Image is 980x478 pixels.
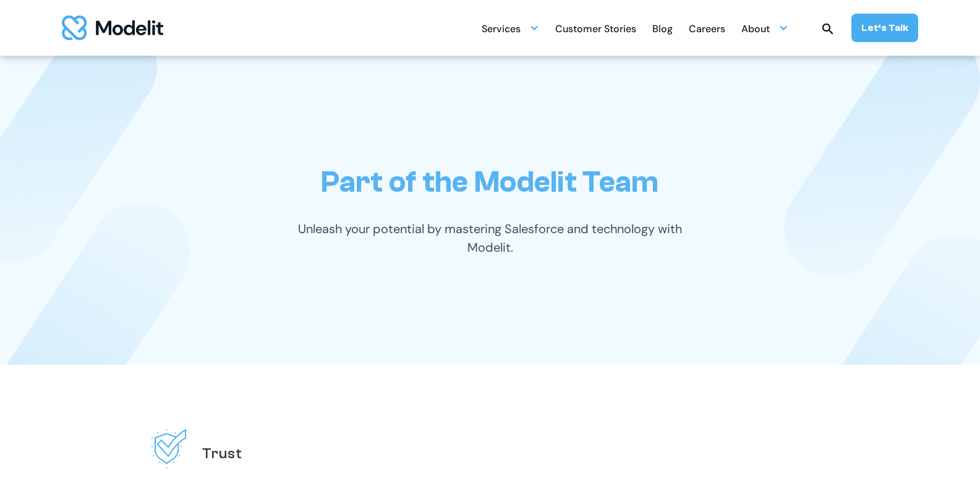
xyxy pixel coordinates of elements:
[741,16,788,40] div: About
[321,164,658,200] h1: Part of the Modelit Team
[482,18,521,42] div: Services
[851,14,918,42] a: Let’s Talk
[555,16,636,40] a: Customer Stories
[689,16,725,40] a: Careers
[652,18,673,42] div: Blog
[741,18,770,42] div: About
[62,15,163,40] img: modelit logo
[277,220,704,257] p: Unleash your potential by mastering Salesforce and technology with Modelit.
[652,16,673,40] a: Blog
[861,21,908,35] div: Let’s Talk
[555,18,636,42] div: Customer Stories
[62,15,163,40] a: home
[689,18,725,42] div: Careers
[202,444,242,463] h2: Trust
[482,16,539,40] div: Services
